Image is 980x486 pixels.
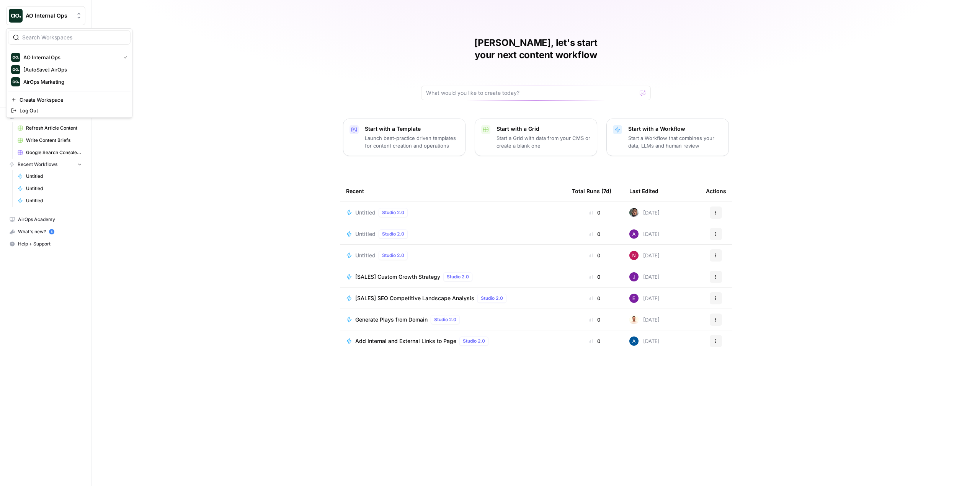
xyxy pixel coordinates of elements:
[18,161,57,168] span: Recent Workflows
[11,53,20,62] img: AO Internal Ops Logo
[463,338,485,345] span: Studio 2.0
[355,230,376,238] span: Untitled
[8,105,131,116] a: Log Out
[9,9,23,23] img: AO Internal Ops Logo
[629,272,639,281] img: nj1ssy6o3lyd6ijko0eoja4aphzn
[23,78,124,86] span: AirOps Marketing
[26,125,82,132] span: Refresh Article Content
[629,229,660,239] div: [DATE]
[572,294,617,302] div: 0
[497,125,591,133] p: Start with a Grid
[706,180,726,202] div: Actions
[346,251,560,260] a: UntitledStudio 2.0
[14,134,85,146] a: Write Content Briefs
[497,134,591,150] p: Start a Grid with data from your CMS or create a blank one
[355,294,474,302] span: [SALES] SEO Competitive Landscape Analysis
[426,89,637,97] input: What would you like to create today?
[421,37,651,61] h1: [PERSON_NAME], let's start your next content workflow
[23,54,118,61] span: AO Internal Ops
[475,119,597,156] button: Start with a GridStart a Grid with data from your CMS or create a blank one
[23,66,124,73] span: [AutoSave] AirOps
[382,231,404,237] span: Studio 2.0
[629,272,660,281] div: [DATE]
[346,336,560,346] a: Add Internal and External Links to PageStudio 2.0
[14,146,85,159] a: Google Search Console - [DOMAIN_NAME]
[382,209,404,216] span: Studio 2.0
[11,65,20,74] img: [AutoSave] AirOps Logo
[22,34,126,41] input: Search Workspaces
[6,226,85,238] button: What's new? 5
[628,134,722,150] p: Start a Workflow that combines your data, LLMs and human review
[365,134,459,150] p: Launch best-practice driven templates for content creation and operations
[481,295,503,302] span: Studio 2.0
[355,273,440,281] span: [SALES] Custom Growth Strategy
[572,230,617,238] div: 0
[572,252,617,259] div: 0
[26,173,82,180] span: Untitled
[355,316,428,323] span: Generate Plays from Domain
[18,216,82,223] span: AirOps Academy
[572,273,617,281] div: 0
[6,238,85,250] button: Help + Support
[51,230,52,234] text: 5
[629,336,639,346] img: he81ibor8lsei4p3qvg4ugbvimgp
[11,77,20,86] img: AirOps Marketing Logo
[629,294,660,303] div: [DATE]
[629,251,639,260] img: 809rsgs8fojgkhnibtwc28oh1nli
[629,315,660,324] div: [DATE]
[14,182,85,195] a: Untitled
[629,208,660,217] div: [DATE]
[629,229,639,239] img: 9uvzjib2qmv3i6bts2bnzxw8kqpp
[8,94,131,105] a: Create Workspace
[346,180,560,202] div: Recent
[572,209,617,216] div: 0
[6,213,85,226] a: AirOps Academy
[346,229,560,239] a: UntitledStudio 2.0
[447,273,469,280] span: Studio 2.0
[6,6,85,25] button: Workspace: AO Internal Ops
[26,137,82,144] span: Write Content Briefs
[49,229,54,234] a: 5
[382,252,404,259] span: Studio 2.0
[629,180,658,202] div: Last Edited
[26,185,82,192] span: Untitled
[6,159,85,170] button: Recent Workflows
[6,28,132,118] div: Workspace: AO Internal Ops
[26,197,82,204] span: Untitled
[365,125,459,133] p: Start with a Template
[434,316,456,323] span: Studio 2.0
[14,122,85,134] a: Refresh Article Content
[572,180,611,202] div: Total Runs (7d)
[629,336,660,346] div: [DATE]
[629,315,639,324] img: n02y6dxk2kpdk487jkjae1zkvp35
[355,337,456,345] span: Add Internal and External Links to Page
[26,12,72,20] span: AO Internal Ops
[20,107,124,114] span: Log Out
[18,241,82,247] span: Help + Support
[572,337,617,345] div: 0
[629,251,660,260] div: [DATE]
[346,208,560,217] a: UntitledStudio 2.0
[14,170,85,182] a: Untitled
[572,316,617,323] div: 0
[346,294,560,303] a: [SALES] SEO Competitive Landscape AnalysisStudio 2.0
[346,315,560,324] a: Generate Plays from DomainStudio 2.0
[629,294,639,303] img: tb834r7wcu795hwbtepf06oxpmnl
[14,195,85,207] a: Untitled
[7,226,85,237] div: What's new?
[20,96,124,104] span: Create Workspace
[629,208,639,217] img: u93l1oyz1g39q1i4vkrv6vz0p6p4
[346,272,560,281] a: [SALES] Custom Growth StrategyStudio 2.0
[343,119,465,156] button: Start with a TemplateLaunch best-practice driven templates for content creation and operations
[628,125,722,133] p: Start with a Workflow
[355,209,376,216] span: Untitled
[355,252,376,259] span: Untitled
[606,119,729,156] button: Start with a WorkflowStart a Workflow that combines your data, LLMs and human review
[26,149,82,156] span: Google Search Console - [DOMAIN_NAME]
